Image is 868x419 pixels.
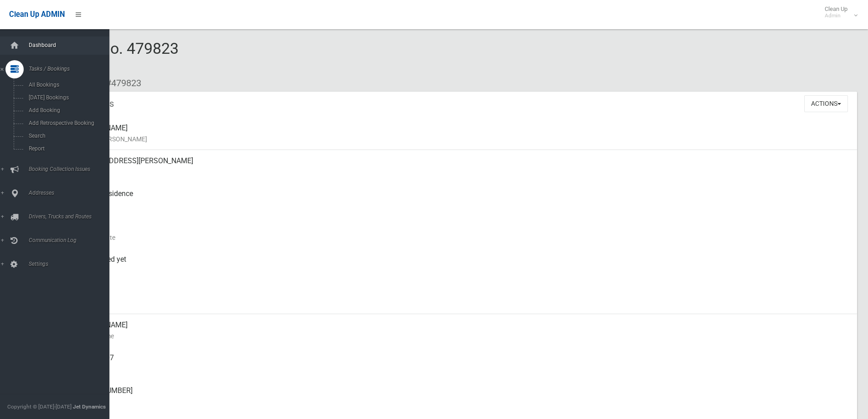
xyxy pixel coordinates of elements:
span: Drivers, Trucks and Routes [26,213,116,220]
span: [DATE] Bookings [26,94,108,101]
div: Front of Residence [73,183,850,216]
span: Booking Collection Issues [26,166,116,172]
span: Search [26,133,108,139]
span: Clean Up [820,5,857,19]
small: Pickup Point [73,199,850,210]
span: All Bookings [26,82,108,88]
span: Copyright © [DATE]-[DATE] [7,403,72,410]
div: [PHONE_NUMBER] [73,380,850,413]
small: Contact Name [73,331,850,341]
small: Collection Date [73,232,850,243]
small: Address [73,166,850,177]
small: Landline [73,396,850,407]
small: Mobile [73,363,850,374]
div: [DATE] [73,281,850,314]
span: Add Retrospective Booking [26,120,108,126]
small: Zone [73,298,850,309]
span: Settings [26,261,116,267]
span: Report [26,145,108,152]
div: 0406995407 [73,347,850,380]
span: Tasks / Bookings [26,66,116,72]
small: Admin [825,12,847,19]
div: Not collected yet [73,248,850,281]
li: #479823 [99,75,141,92]
div: [DATE] [73,216,850,248]
div: [PERSON_NAME] [73,117,850,150]
small: Collected At [73,265,850,276]
span: Addresses [26,190,116,196]
span: Communication Log [26,237,116,243]
div: [STREET_ADDRESS][PERSON_NAME] [73,150,850,183]
span: Booking No. 479823 [40,39,179,75]
span: Add Booking [26,107,108,114]
small: Name of [PERSON_NAME] [73,134,850,145]
span: Clean Up ADMIN [9,10,65,19]
span: Dashboard [26,42,116,48]
strong: Jet Dynamics [73,403,106,410]
button: Actions [804,95,848,112]
div: [PERSON_NAME] [73,314,850,347]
